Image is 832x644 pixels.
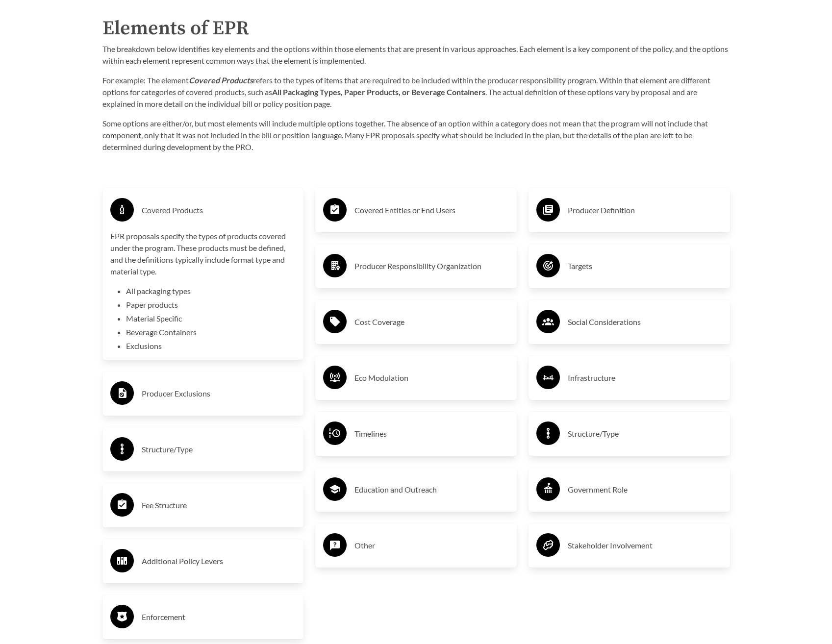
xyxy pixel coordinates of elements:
[142,442,296,457] h3: Structure/Type
[126,313,296,324] li: Material Specific
[126,326,296,338] li: Beverage Containers
[354,370,509,386] h3: Eco Modulation
[568,202,722,218] h3: Producer Definition
[142,386,296,401] h3: Producer Exclusions
[102,43,730,67] p: The breakdown below identifies key elements and the options within those elements that are presen...
[568,258,722,274] h3: Targets
[568,482,722,497] h3: Government Role
[354,314,509,330] h3: Cost Coverage
[568,370,722,386] h3: Infrastructure
[142,497,296,513] h3: Fee Structure
[142,609,296,625] h3: Enforcement
[568,538,722,553] h3: Stakeholder Involvement
[568,426,722,442] h3: Structure/Type
[354,538,509,553] h3: Other
[142,553,296,569] h3: Additional Policy Levers
[142,202,296,218] h3: Covered Products
[354,202,509,218] h3: Covered Entities or End Users
[354,258,509,274] h3: Producer Responsibility Organization
[102,74,730,110] p: For example: The element refers to the types of items that are required to be included within the...
[126,285,296,297] li: All packaging types
[354,426,509,442] h3: Timelines
[126,340,296,352] li: Exclusions
[110,230,296,277] p: EPR proposals specify the types of products covered under the program. These products must be def...
[126,299,296,311] li: Paper products
[102,14,730,43] h2: Elements of EPR
[272,87,485,97] strong: All Packaging Types, Paper Products, or Beverage Containers
[568,314,722,330] h3: Social Considerations
[189,75,253,85] strong: Covered Products
[102,118,730,153] p: Some options are either/or, but most elements will include multiple options together. The absence...
[354,482,509,497] h3: Education and Outreach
